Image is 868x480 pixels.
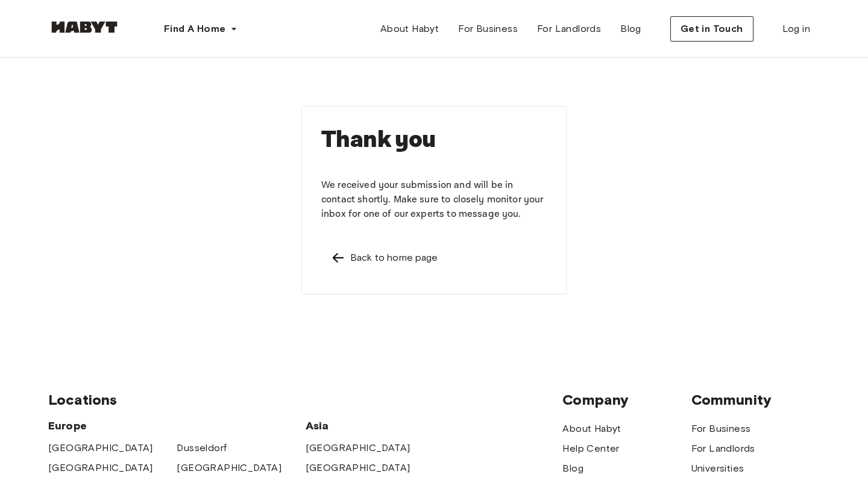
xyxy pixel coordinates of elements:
a: Universities [691,461,744,476]
a: For Landlords [527,17,611,41]
a: About Habyt [371,17,448,41]
a: Left pointing arrowBack to home page [321,241,547,275]
span: Europe [48,419,306,433]
a: Blog [611,17,651,41]
button: Get in Touch [670,16,753,42]
a: [GEOGRAPHIC_DATA] [48,441,153,455]
img: Left pointing arrow [331,251,345,265]
a: For Business [691,422,751,436]
div: Back to home page [350,251,438,265]
span: Get in Touch [681,22,743,36]
img: Habyt [48,21,121,33]
a: For Business [448,17,527,41]
h1: Thank you [321,126,547,154]
a: Log in [773,17,820,41]
a: Blog [562,461,583,476]
a: [GEOGRAPHIC_DATA] [48,461,153,475]
span: Log in [782,22,810,36]
a: [GEOGRAPHIC_DATA] [306,441,410,455]
a: [GEOGRAPHIC_DATA] [306,461,410,475]
a: [GEOGRAPHIC_DATA] [177,461,281,475]
span: Locations [48,391,562,409]
span: For Landlords [537,22,601,36]
span: For Business [458,22,518,36]
span: About Habyt [380,22,439,36]
span: Company [562,391,691,409]
span: Asia [306,419,434,433]
span: Blog [620,22,641,36]
a: Help Center [562,441,619,456]
span: Community [691,391,820,409]
button: Find A Home [154,17,247,41]
p: We received your submission and will be in contact shortly. Make sure to closely monitor your inb... [321,178,547,222]
a: About Habyt [562,422,621,436]
a: For Landlords [691,441,755,456]
span: Find A Home [164,22,225,36]
a: Dusseldorf [177,441,227,455]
